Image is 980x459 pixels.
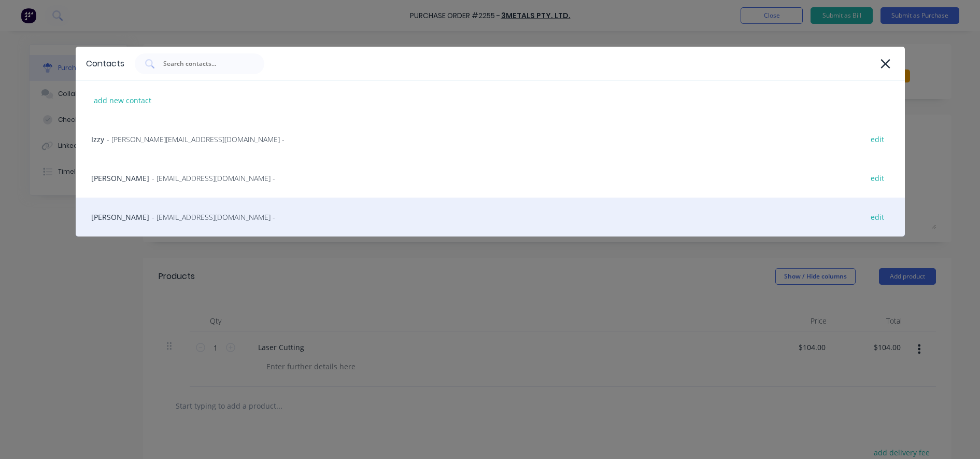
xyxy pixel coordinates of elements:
[162,59,248,69] input: Search contacts...
[76,159,905,198] div: [PERSON_NAME]
[152,173,275,184] span: - [EMAIL_ADDRESS][DOMAIN_NAME] -
[76,198,905,237] div: [PERSON_NAME]
[865,131,889,147] div: edit
[865,170,889,186] div: edit
[865,209,889,225] div: edit
[89,92,157,108] div: add new contact
[152,212,275,222] span: - [EMAIL_ADDRESS][DOMAIN_NAME] -
[76,120,905,159] div: Izzy
[107,134,285,145] span: - [PERSON_NAME][EMAIL_ADDRESS][DOMAIN_NAME] -
[86,58,124,70] div: Contacts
